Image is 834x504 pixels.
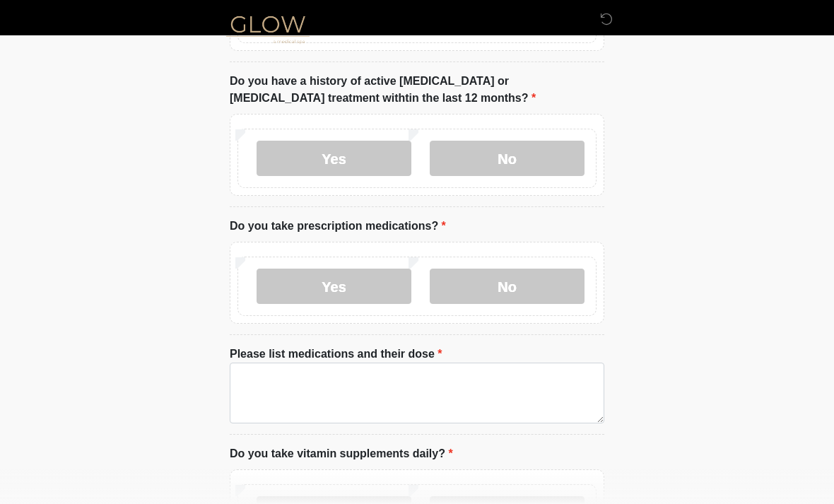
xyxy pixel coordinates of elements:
label: No [430,269,585,304]
label: Yes [257,141,411,176]
label: Please list medications and their dose [230,346,442,363]
label: Do you have a history of active [MEDICAL_DATA] or [MEDICAL_DATA] treatment withtin the last 12 mo... [230,73,604,107]
label: Do you take vitamin supplements daily? [230,445,453,462]
img: Glow Medical Spa Logo [216,11,320,47]
label: Yes [257,269,411,304]
label: No [430,141,585,176]
label: Do you take prescription medications? [230,218,446,235]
